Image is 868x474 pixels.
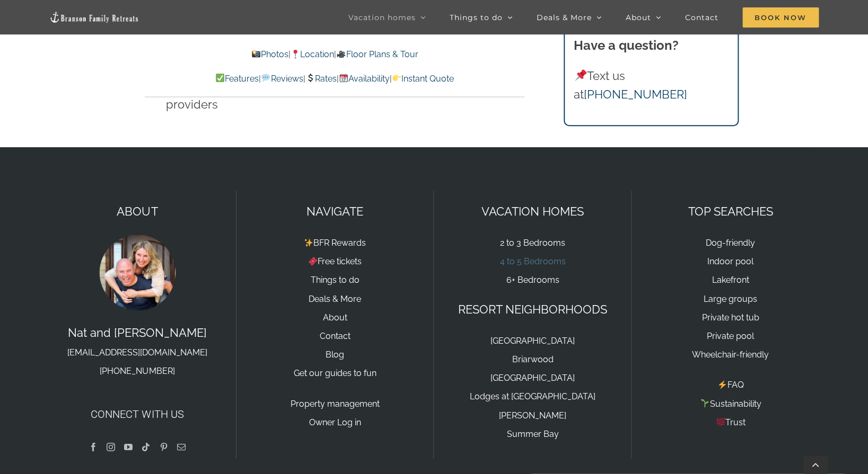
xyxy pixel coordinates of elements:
a: [EMAIL_ADDRESS][DOMAIN_NAME] [67,347,207,357]
a: Owner Log in [309,417,361,427]
a: Pinterest [159,443,168,451]
img: ✨ [304,238,313,247]
a: [PHONE_NUMBER] [584,87,687,101]
img: 📸 [252,50,260,58]
a: Private hot tub [702,312,759,323]
img: 📍 [291,50,300,58]
p: | | | | [145,72,524,86]
p: Nat and [PERSON_NAME] [49,324,225,380]
p: NAVIGATE [247,202,423,221]
img: 💲 [306,74,314,82]
img: ⚡️ [718,380,726,389]
p: RESORT NEIGHBORHOODS [444,300,620,319]
a: 2 to 3 Bedrooms [500,238,565,248]
strong: Have a question? [574,38,679,53]
a: [GEOGRAPHIC_DATA] [490,336,575,346]
a: Facebook [89,443,98,451]
p: TOP SEARCHES [642,202,819,221]
a: Wheelchair-friendly [692,350,769,360]
a: [PHONE_NUMBER] [100,366,174,376]
img: 📌 [575,69,586,81]
h4: Connect with us [49,406,225,422]
a: Location [291,49,334,59]
a: Briarwood [512,354,553,364]
a: Things to do [311,275,360,285]
a: YouTube [124,443,133,451]
a: Private pool [707,331,754,341]
a: [GEOGRAPHIC_DATA] [490,373,575,383]
a: Rates [305,74,336,84]
a: Reviews [261,74,303,84]
img: 🌱 [700,399,709,407]
a: Availability [339,74,390,84]
a: Blog [326,350,344,360]
a: Photos [251,49,288,59]
p: | | [145,48,524,61]
span: Deals & More [537,14,592,21]
span: About [626,14,651,21]
img: 👉 [392,74,401,82]
img: 🎥 [337,50,345,58]
span: Vacation homes [348,14,416,21]
span: Contact [685,14,718,21]
a: FAQ [717,380,743,390]
img: 💯 [716,417,725,426]
a: Lodges at [GEOGRAPHIC_DATA] [470,391,595,401]
a: Floor Plans & Tour [336,49,418,59]
a: Summer Bay [506,429,558,439]
a: 4 to 5 Bedrooms [499,256,565,266]
a: About [323,312,347,323]
a: Instant Quote [392,74,454,84]
span: Book Now [742,7,819,28]
a: Features [215,74,259,84]
a: Deals & More [309,294,361,304]
a: Property management [291,399,380,409]
img: Branson Family Retreats Logo [49,11,139,23]
p: Text us at [574,67,729,104]
img: 🎟️ [309,257,317,265]
img: 📆 [339,74,348,82]
a: Trust [715,417,745,427]
a: Lakefront [712,275,749,285]
a: Free tickets [308,256,362,266]
a: Mail [177,443,185,451]
a: Sustainability [700,399,761,409]
p: VACATION HOMES [444,202,620,221]
a: Contact [320,331,350,341]
a: BFR Rewards [304,238,366,248]
img: ✅ [216,74,224,82]
a: Instagram [107,443,115,451]
a: [PERSON_NAME] [499,410,566,421]
img: 💬 [261,74,270,82]
a: Tiktok [142,443,150,451]
img: Nat and Tyann [98,232,177,312]
a: Dog-friendly [706,238,755,248]
a: Large groups [704,294,757,304]
a: Indoor pool [707,256,753,266]
a: 6+ Bedrooms [506,275,559,285]
p: ABOUT [49,202,225,221]
a: Get our guides to fun [294,368,376,378]
span: Things to do [450,14,503,21]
